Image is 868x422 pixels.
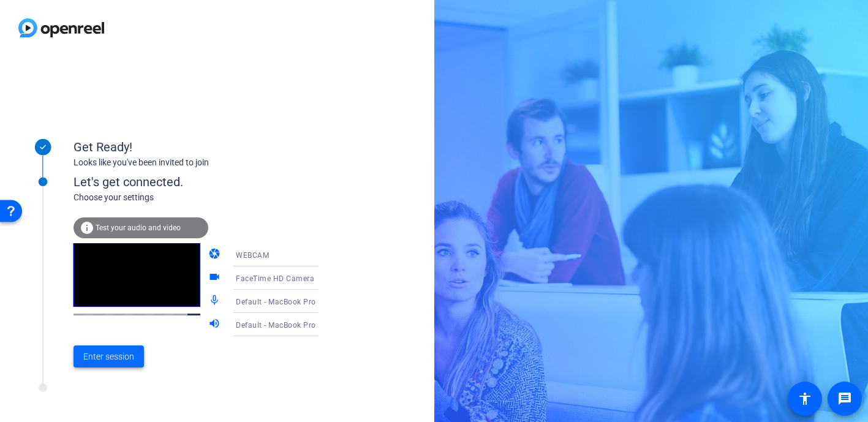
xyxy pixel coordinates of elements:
span: Default - MacBook Pro Microphone (Built-in) [236,296,393,306]
mat-icon: mic_none [208,294,223,309]
div: Looks like you've been invited to join [74,156,319,169]
mat-icon: accessibility [798,391,812,406]
span: Default - MacBook Pro Speakers (Built-in) [236,320,383,330]
div: Let's get connected. [74,173,344,191]
mat-icon: camera [208,247,223,262]
mat-icon: info [80,220,94,235]
mat-icon: volume_up [208,317,223,332]
span: FaceTime HD Camera [236,274,314,283]
span: Test your audio and video [96,224,181,232]
span: Enter session [83,350,134,363]
div: Choose your settings [74,191,344,204]
mat-icon: message [837,391,852,406]
div: Get Ready! [74,138,319,156]
span: WEBCAM [236,251,269,260]
button: Enter session [74,345,144,367]
mat-icon: videocam [208,271,223,285]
